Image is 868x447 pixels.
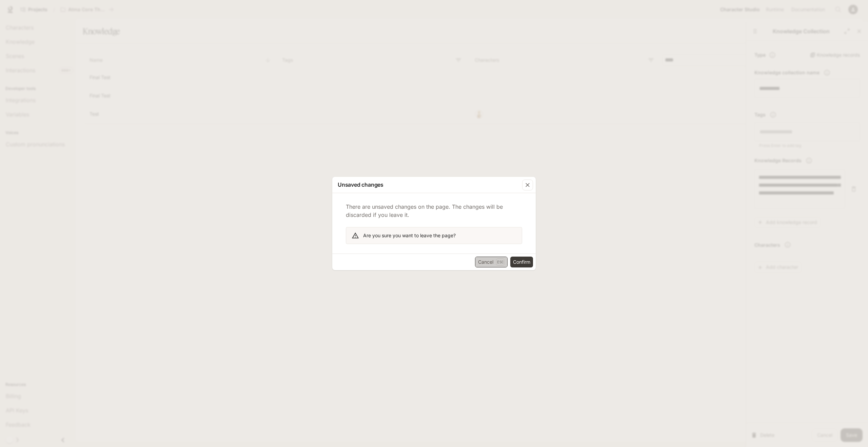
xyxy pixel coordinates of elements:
div: Are you sure you want to leave the page? [363,229,456,242]
p: Unsaved changes [338,181,383,189]
button: Confirm [510,257,533,267]
p: There are unsaved changes on the page. The changes will be discarded if you leave it. [346,203,522,219]
button: CancelEsc [475,257,508,267]
p: Esc [496,258,505,266]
